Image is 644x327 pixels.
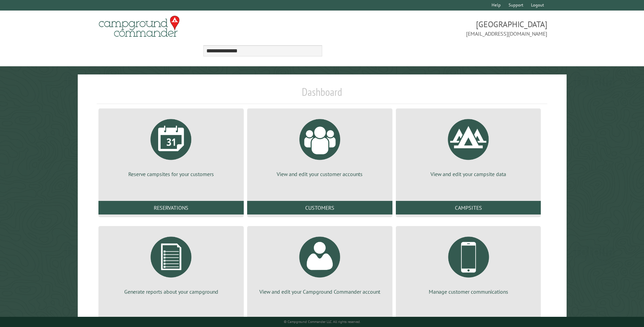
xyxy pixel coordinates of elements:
[255,114,384,178] a: View and edit your customer accounts
[284,320,361,324] small: © Campground Commander LLC. All rights reserved.
[255,170,384,178] p: View and edit your customer accounts
[107,114,236,178] a: Reserve campsites for your customers
[404,170,533,178] p: View and edit your campsite data
[97,13,182,40] img: Campground Commander
[255,288,384,295] p: View and edit your Campground Commander account
[107,231,236,295] a: Generate reports about your campground
[404,114,533,178] a: View and edit your campsite data
[396,201,541,214] a: Campsites
[404,288,533,295] p: Manage customer communications
[322,19,547,38] span: [GEOGRAPHIC_DATA] [EMAIL_ADDRESS][DOMAIN_NAME]
[107,288,236,295] p: Generate reports about your campground
[97,85,547,104] h1: Dashboard
[255,231,384,295] a: View and edit your Campground Commander account
[107,170,236,178] p: Reserve campsites for your customers
[247,201,392,214] a: Customers
[98,201,244,214] a: Reservations
[404,231,533,295] a: Manage customer communications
